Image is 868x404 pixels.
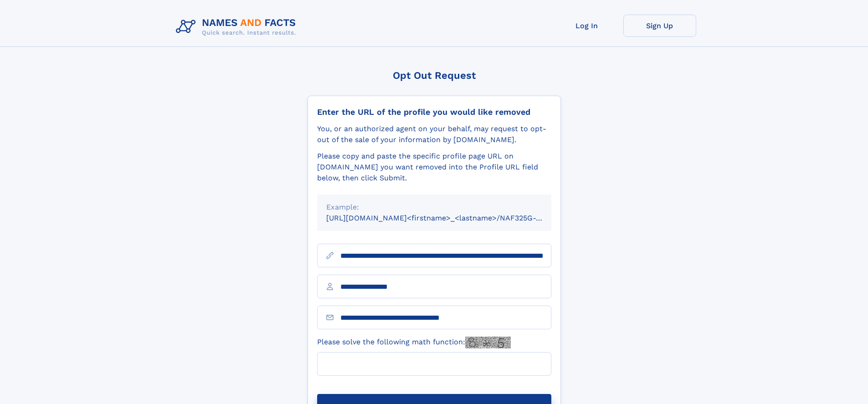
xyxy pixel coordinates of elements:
[623,15,696,37] a: Sign Up
[308,70,561,81] div: Opt Out Request
[317,107,551,117] div: Enter the URL of the profile you would like removed
[326,214,569,222] small: [URL][DOMAIN_NAME]<firstname>_<lastname>/NAF325G-xxxxxxxx
[317,151,551,184] div: Please copy and paste the specific profile page URL on [DOMAIN_NAME] you want removed into the Pr...
[550,15,623,37] a: Log In
[172,15,303,39] img: Logo Names and Facts
[317,123,551,145] div: You, or an authorized agent on your behalf, may request to opt-out of the sale of your informatio...
[326,202,542,213] div: Example:
[317,337,511,348] label: Please solve the following math function:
